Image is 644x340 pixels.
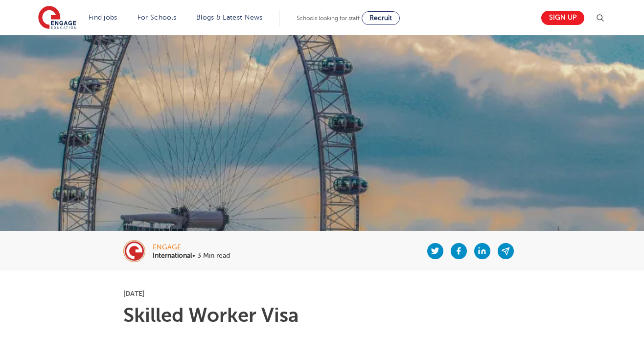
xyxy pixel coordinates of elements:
span: Recruit [369,14,392,22]
span: Schools looking for staff [297,15,360,22]
a: Blogs & Latest News [196,14,263,21]
div: engage [153,244,230,251]
p: • 3 Min read [153,252,230,259]
p: [DATE] [123,290,521,297]
h1: Skilled Worker Visa [123,306,521,325]
a: Recruit [362,11,400,25]
a: For Schools [138,14,176,21]
img: Engage Education [38,6,76,30]
a: Sign up [541,11,584,25]
b: International [153,252,192,259]
a: Find jobs [89,14,117,21]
